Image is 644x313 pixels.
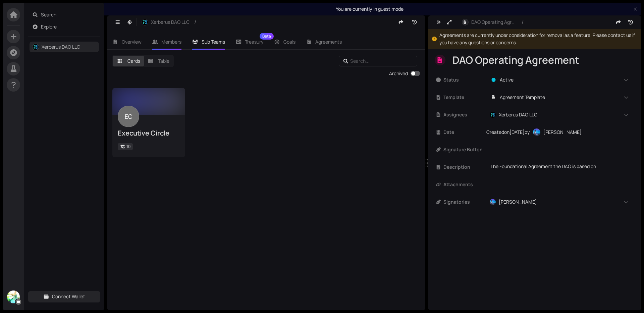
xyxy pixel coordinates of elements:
[459,17,520,28] button: DAO Operating Agreement
[389,70,408,77] div: Archived
[633,7,637,11] button: close
[439,32,637,46] div: Agreements are currently under consideration for removal as a feature. Please contact us if you h...
[41,23,57,30] a: Explore
[443,76,486,84] span: Status
[500,94,545,101] span: Agreement Template
[125,106,132,127] span: EC
[193,11,198,33] span: /
[471,18,517,26] span: DAO Operating Agreement
[443,146,486,153] span: Signature Button
[443,111,486,118] span: Assignees
[486,127,633,138] div: Created on [DATE] by
[443,94,486,101] span: Template
[161,39,181,45] span: Members
[499,198,537,206] span: [PERSON_NAME]
[138,17,193,28] button: Xerberus DAO LLC
[41,9,97,20] span: Search
[142,19,148,25] img: HgCiZ4BMi_.jpeg
[432,37,437,41] span: exclamation-circle
[151,18,190,26] span: Xerberus DAO LLC
[443,163,486,171] span: Description
[533,128,540,136] img: h4zm8oAVjJ.jpeg
[7,291,20,303] img: 1ea2b974951f02f44dbb428ac03be687.png
[499,111,537,118] span: Xerberus DAO LLC
[52,293,85,300] span: Connect Wallet
[315,39,342,45] span: Agreements
[42,44,80,50] a: Xerberus DAO LLC
[283,39,296,45] span: Goals
[118,128,180,138] div: Executive Circle
[490,199,496,205] img: h4zm8oAVjJ.jpeg
[443,198,486,206] span: Signatories
[520,11,526,33] span: /
[260,33,274,40] sup: Beta
[452,54,630,66] div: DAO Operating Agreement
[245,40,263,44] span: Treasury
[350,57,408,65] input: Search...
[490,163,629,170] p: The Foundational Agreement the DAO is based on
[28,291,100,302] button: Connect Wallet
[443,128,486,136] span: Date
[490,112,496,118] img: HgCiZ4BMi_.jpeg
[500,76,514,84] span: Active
[126,144,130,149] span: 10
[443,181,486,188] span: Attachments
[202,39,225,45] span: Sub Teams
[122,39,142,45] span: Overview
[543,128,582,136] span: [PERSON_NAME]
[108,5,631,13] div: You are currently in guest mode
